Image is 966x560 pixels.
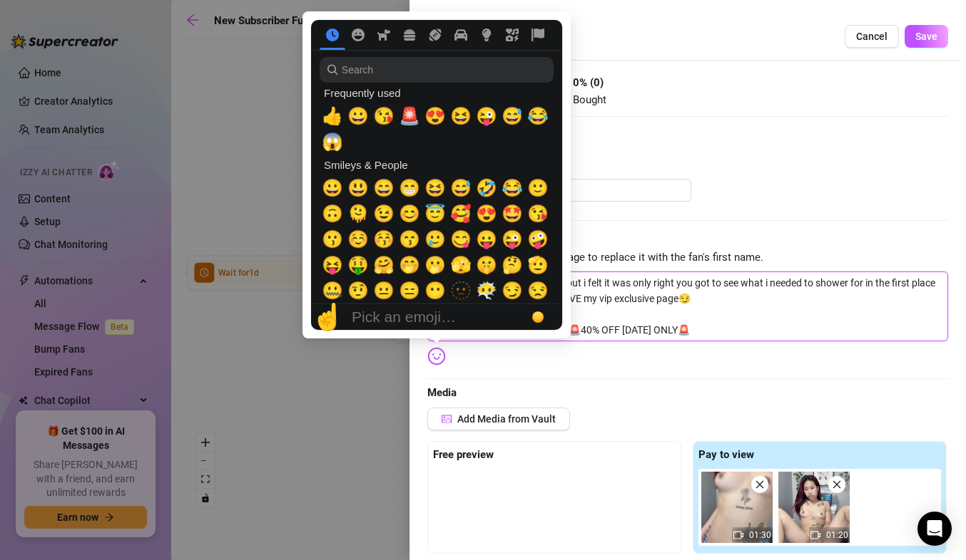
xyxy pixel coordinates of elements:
div: 01:20 [778,472,850,543]
span: picture [442,414,452,424]
span: 01:30 [749,530,771,540]
span: Save [915,31,937,42]
span: video-camera [733,530,743,540]
strong: Media [427,386,457,399]
span: Bought [573,93,606,106]
img: media [701,472,773,543]
img: svg%3e [427,347,446,365]
strong: Pay to view [698,448,754,461]
span: 01:20 [826,530,848,540]
textarea: you saw me after my shower, but i felt it was only right you got to see what i needed to shower f... [427,271,948,341]
strong: 0 % ( 0 ) [573,76,604,89]
span: close [755,479,765,489]
span: close [832,479,842,489]
div: Open Intercom Messenger [917,512,952,546]
span: video-camera [810,530,820,540]
span: Put in your message to replace it with the fan's first name. [427,249,948,266]
span: Add Media from Vault [457,413,556,425]
strong: Free preview [433,448,494,461]
div: 01:30 [701,472,773,543]
img: media [778,472,850,543]
button: Add Media from Vault [427,408,570,430]
button: Save [905,25,948,48]
button: Cancel [845,25,899,48]
span: Cancel [856,31,888,42]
